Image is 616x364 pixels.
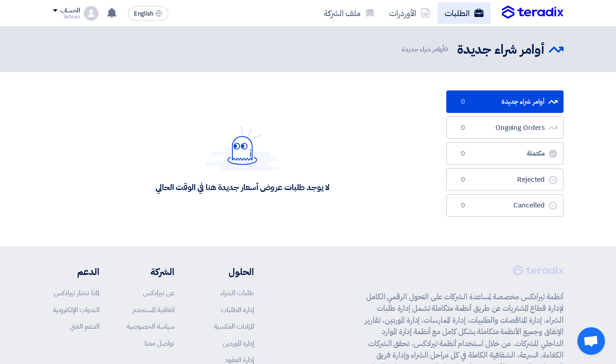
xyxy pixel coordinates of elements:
button: English [128,6,168,21]
a: الأوردرات [382,2,438,24]
div: لا يوجد طلبات عروض أسعار جديدة هنا في الوقت الحالي [155,182,329,192]
h2: أوامر شراء جديدة [457,41,544,59]
a: ملف الشركة [317,2,382,24]
a: الدعم الفني [70,321,99,331]
div: Open chat [577,327,605,355]
span: 0 [458,175,469,185]
a: مكتملة0 [446,142,564,165]
span: 0 [458,149,469,158]
a: إدارة الطلبات [221,305,254,315]
img: Hello [206,126,279,171]
a: Rejected0 [446,168,564,191]
a: عن تيرادكس [143,288,174,298]
span: 0 [444,44,448,54]
a: الطلبات [438,2,491,24]
a: الندوات الإلكترونية [53,305,99,315]
a: طلبات الشراء [220,288,254,298]
a: سياسة الخصوصية [127,321,174,331]
span: أوامر شراء جديدة [402,44,449,55]
a: اتفاقية المستخدم [132,305,174,315]
a: المزادات العكسية [214,321,254,331]
span: 0 [458,123,469,133]
div: Safwan [53,14,80,19]
li: الدعم [53,265,99,279]
a: تواصل معنا [144,338,174,348]
img: profile_test.png [84,6,98,21]
a: Ongoing Orders0 [446,117,564,139]
li: الحلول [202,265,254,279]
span: English [134,11,153,17]
li: الشركة [127,265,174,279]
a: إدارة الموردين [223,338,254,348]
span: 0 [458,201,469,210]
a: أوامر شراء جديدة0 [446,90,564,113]
div: الحساب [60,7,80,15]
span: 0 [458,97,469,106]
img: Teradix logo [502,6,564,19]
a: Cancelled0 [446,194,564,217]
a: لماذا تختار تيرادكس [54,288,99,298]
